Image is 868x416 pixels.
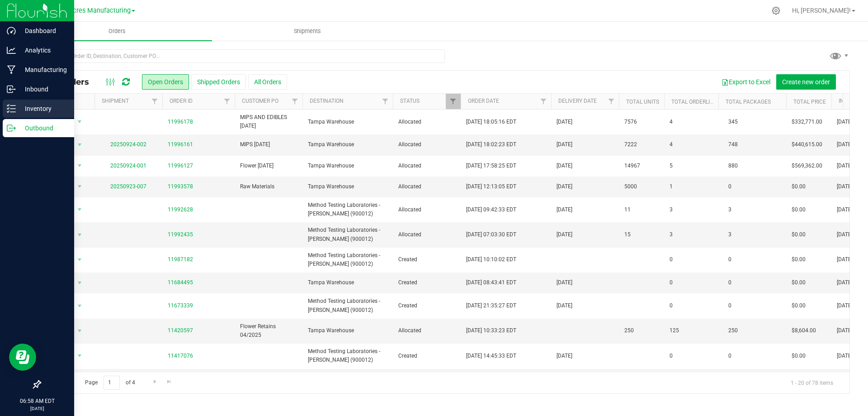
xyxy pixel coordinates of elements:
[557,140,572,149] span: [DATE]
[163,376,176,388] a: Go to the last page
[398,118,455,126] span: Allocated
[168,352,193,360] a: 11417076
[7,104,16,113] inline-svg: Inventory
[716,74,776,90] button: Export to Excel
[308,347,387,364] span: Method Testing Laboratories - [PERSON_NAME] (900012)
[240,162,297,170] span: Flower [DATE]
[168,162,193,170] a: 11996127
[248,74,287,90] button: All Orders
[792,7,851,14] span: Hi, [PERSON_NAME]!
[96,27,138,35] span: Orders
[49,7,131,14] span: Green Acres Manufacturing
[147,94,162,109] a: Filter
[837,352,853,360] span: [DATE]
[74,139,85,151] span: select
[16,103,70,114] p: Inventory
[398,182,455,191] span: Allocated
[400,98,420,104] a: Status
[74,277,85,289] span: select
[74,180,85,193] span: select
[837,255,853,264] span: [DATE]
[626,99,659,105] a: Total Units
[398,140,455,149] span: Allocated
[308,162,387,170] span: Tampa Warehouse
[670,162,673,170] span: 5
[837,162,853,170] span: [DATE]
[624,140,637,149] span: 7222
[168,278,193,287] a: 11684495
[792,206,806,214] span: $0.00
[604,94,619,109] a: Filter
[466,140,516,149] span: [DATE] 18:02:23 EDT
[16,25,70,36] p: Dashboard
[624,230,631,239] span: 15
[7,46,16,55] inline-svg: Analytics
[378,94,393,109] a: Filter
[308,297,387,314] span: Method Testing Laboratories - [PERSON_NAME] (900012)
[670,140,673,149] span: 4
[724,349,736,363] span: 0
[74,159,85,172] span: select
[168,182,193,191] a: 11993578
[148,376,161,388] a: Go to the next page
[724,276,736,289] span: 0
[7,65,16,74] inline-svg: Manufacturing
[837,230,853,239] span: [DATE]
[624,182,637,191] span: 5000
[792,230,806,239] span: $0.00
[110,141,146,148] a: 20250924-002
[308,278,387,287] span: Tampa Warehouse
[468,98,499,104] a: Order Date
[168,118,193,126] a: 11996178
[726,99,771,105] a: Total Packages
[4,405,70,412] p: [DATE]
[168,255,193,264] a: 11987182
[288,94,302,109] a: Filter
[557,230,572,239] span: [DATE]
[724,253,736,266] span: 0
[77,376,142,390] span: Page of 4
[168,301,193,310] a: 11673339
[466,118,516,126] span: [DATE] 18:05:16 EDT
[792,352,806,360] span: $0.00
[776,74,836,90] button: Create new order
[624,326,634,335] span: 250
[670,118,673,126] span: 4
[837,140,853,149] span: [DATE]
[466,326,516,335] span: [DATE] 10:33:23 EDT
[837,301,853,310] span: [DATE]
[240,140,297,149] span: MIPS [DATE]
[792,255,806,264] span: $0.00
[671,99,720,105] a: Total Orderlines
[837,278,853,287] span: [DATE]
[110,163,146,169] a: 20250924-001
[240,322,297,339] span: Flower Retains 04/2025
[22,22,212,41] a: Orders
[398,255,455,264] span: Created
[724,180,736,193] span: 0
[16,45,70,56] p: Analytics
[670,301,673,310] span: 0
[724,159,742,172] span: 880
[168,230,193,239] a: 11992435
[110,183,146,190] a: 20250923-007
[724,203,736,216] span: 3
[466,301,516,310] span: [DATE] 21:35:27 EDT
[308,326,387,335] span: Tampa Warehouse
[102,98,129,104] a: Shipment
[398,278,455,287] span: Created
[792,182,806,191] span: $0.00
[670,278,673,287] span: 0
[74,229,85,241] span: select
[74,203,85,216] span: select
[16,64,70,75] p: Manufacturing
[670,230,673,239] span: 3
[792,326,816,335] span: $8,604.00
[16,84,70,95] p: Inbound
[104,376,120,390] input: 1
[558,98,597,104] a: Delivery Date
[466,230,516,239] span: [DATE] 07:03:30 EDT
[74,325,85,337] span: select
[398,206,455,214] span: Allocated
[793,99,826,105] a: Total Price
